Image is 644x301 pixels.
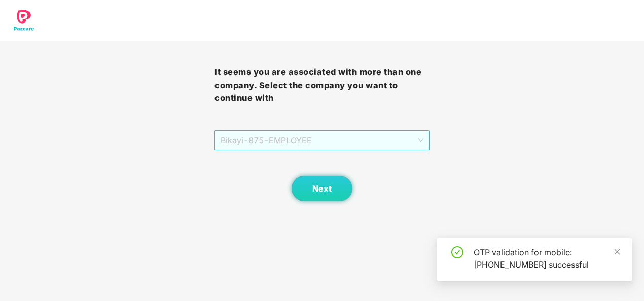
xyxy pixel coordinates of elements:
[292,176,352,201] button: Next
[451,246,463,258] span: check-circle
[614,248,621,255] span: close
[221,131,423,150] span: Bikayi - 875 - EMPLOYEE
[214,66,429,105] h3: It seems you are associated with more than one company. Select the company you want to continue with
[474,246,620,271] div: OTP validation for mobile: [PHONE_NUMBER] successful
[312,184,332,194] span: Next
